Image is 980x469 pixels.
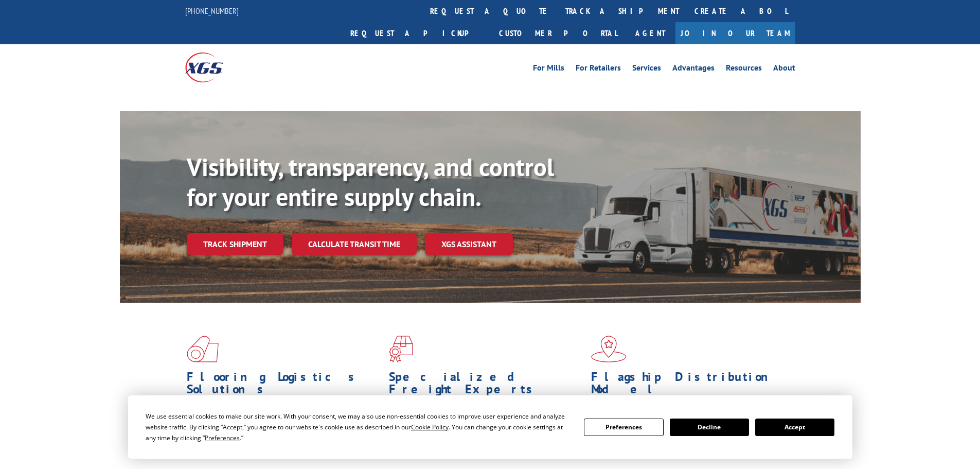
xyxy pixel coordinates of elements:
[187,371,381,401] h1: Flooring Logistics Solutions
[146,411,572,443] div: We use essential cookies to make our site work. With your consent, we may also use non-essential ...
[773,64,795,75] a: About
[576,64,621,75] a: For Retailers
[672,64,715,75] a: Advantages
[292,233,417,255] a: Calculate transit time
[591,371,786,401] h1: Flagship Distribution Model
[755,419,834,436] button: Accept
[533,64,564,75] a: For Mills
[726,64,762,75] a: Resources
[187,233,283,255] a: Track shipment
[491,22,625,44] a: Customer Portal
[632,64,661,75] a: Services
[411,423,449,431] span: Cookie Policy
[584,419,663,436] button: Preferences
[425,233,513,255] a: XGS ASSISTANT
[625,22,675,44] a: Agent
[591,336,627,362] img: xgs-icon-flagship-distribution-model-red
[389,336,413,362] img: xgs-icon-focused-on-flooring-red
[389,371,583,401] h1: Specialized Freight Experts
[128,395,852,459] div: Cookie Consent Prompt
[185,6,239,16] a: [PHONE_NUMBER]
[670,419,749,436] button: Decline
[187,151,554,213] b: Visibility, transparency, and control for your entire supply chain.
[675,22,795,44] a: Join Our Team
[187,336,219,362] img: xgs-icon-total-supply-chain-intelligence-red
[205,433,240,442] span: Preferences
[343,22,491,44] a: Request a pickup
